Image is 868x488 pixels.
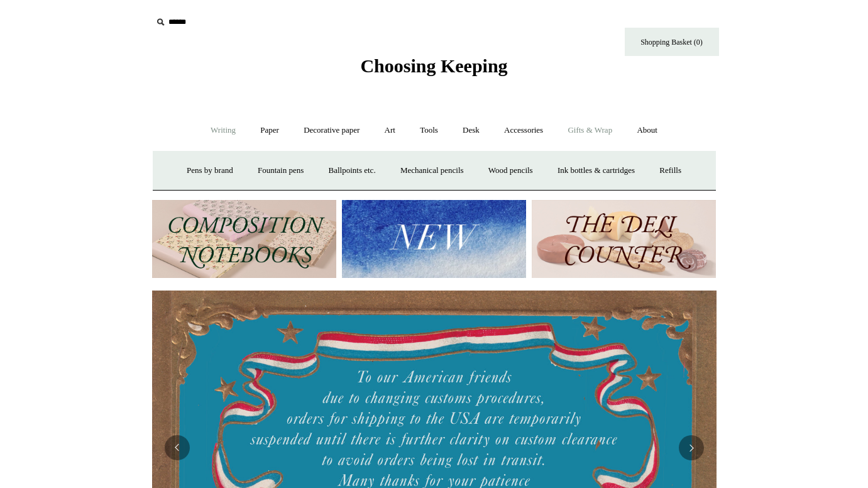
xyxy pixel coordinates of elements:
a: Refills [648,154,693,187]
a: Tools [409,114,449,147]
img: New.jpg__PID:f73bdf93-380a-4a35-bcfe-7823039498e1 [342,200,526,279]
img: 202302 Composition ledgers.jpg__PID:69722ee6-fa44-49dd-a067-31375e5d54ec [152,200,336,279]
a: Gifts & Wrap [556,114,624,147]
a: About [625,114,669,147]
a: Desk [451,114,491,147]
a: Fountain pens [246,154,315,187]
a: Art [373,114,407,147]
img: The Deli Counter [532,200,716,279]
a: Pens by brand [175,154,244,187]
a: Wood pencils [477,154,544,187]
a: Decorative paper [292,114,371,147]
button: Previous [165,435,190,460]
a: Choosing Keeping [360,65,507,74]
button: Next [679,435,704,460]
a: Mechanical pencils [389,154,475,187]
a: Accessories [493,114,554,147]
a: Writing [199,114,247,147]
a: Shopping Basket (0) [625,28,719,56]
span: Choosing Keeping [360,55,507,76]
a: Ballpoints etc. [317,154,387,187]
a: Paper [249,114,290,147]
a: Ink bottles & cartridges [546,154,646,187]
